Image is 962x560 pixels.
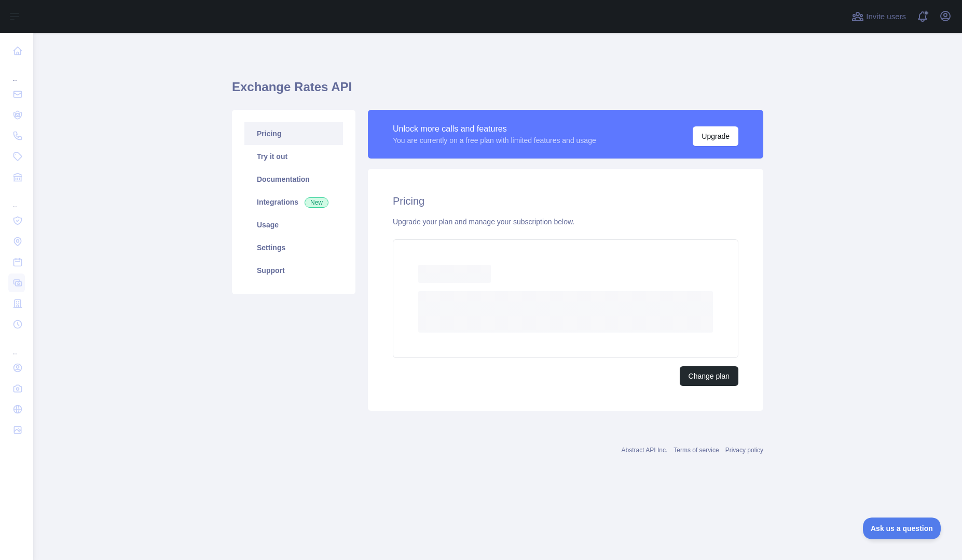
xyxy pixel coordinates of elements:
a: Documentation [244,168,343,191]
span: Invite users [866,11,906,23]
a: Terms of service [674,447,719,454]
iframe: Toggle Customer Support [863,518,941,539]
div: ... [8,62,25,83]
div: Unlock more calls and features [393,123,596,135]
div: ... [8,336,25,356]
a: Support [244,259,343,282]
h1: Exchange Rates API [232,79,763,104]
a: Settings [244,236,343,259]
button: Invite users [849,8,908,25]
a: Usage [244,213,343,236]
a: Integrations New [244,191,343,213]
div: ... [8,189,25,209]
button: Upgrade [693,126,738,146]
a: Privacy policy [725,447,763,454]
div: Upgrade your plan and manage your subscription below. [393,217,738,227]
a: Pricing [244,122,343,145]
h2: Pricing [393,194,738,208]
button: Change plan [680,366,738,386]
a: Try it out [244,145,343,168]
span: New [305,197,328,208]
div: You are currently on a free plan with limited features and usage [393,135,596,146]
a: Abstract API Inc. [622,447,668,454]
